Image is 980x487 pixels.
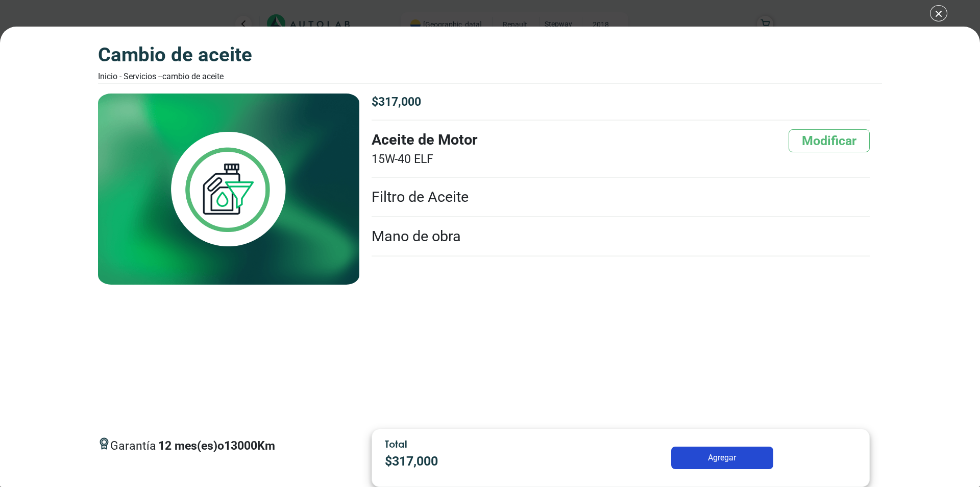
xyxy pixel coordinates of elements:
[98,43,252,66] h3: CAMBIO DE ACEITE
[372,217,870,257] li: Mano de obra
[110,437,275,463] span: Garantía
[372,178,870,217] li: Filtro de Aceite
[158,437,275,455] p: 12 mes(es) o 13000 Km
[671,447,773,469] button: Agregar
[385,452,573,471] p: $ 317,000
[372,151,478,169] span: 15W-40 ELF
[98,71,252,83] div: Inicio - Servicios - -
[162,72,224,81] font: CAMBIO DE ACEITE
[385,438,407,450] span: Total
[372,94,870,111] p: $ 317,000
[372,129,478,151] font: Aceite de Motor
[789,129,870,152] button: Modificar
